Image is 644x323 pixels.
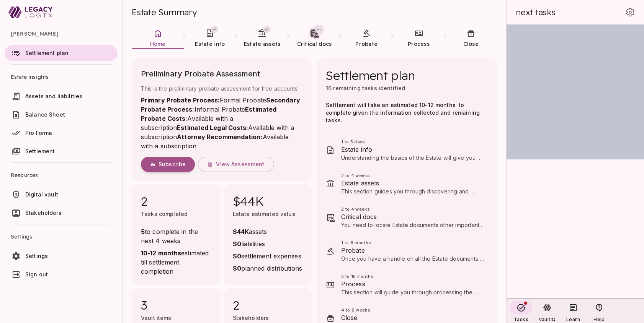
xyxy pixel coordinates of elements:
[514,317,528,322] span: Tasks
[355,41,378,47] span: Probate
[233,239,302,248] span: liabilities
[177,124,248,131] strong: Estimated Legal Costs:
[326,85,405,91] span: 16 remaining tasks identified
[233,193,303,209] span: $44K
[141,297,211,313] span: 3
[25,50,69,56] span: Settlement plan
[463,41,479,47] span: Close
[593,317,605,322] span: Help
[141,248,211,276] span: estimated till settlement completion
[233,227,302,236] span: assets
[341,222,484,259] span: You need to locate Estate documents other important items to settle the Estate, such as insurance...
[150,41,166,47] span: Home
[25,271,48,278] span: Sign out
[5,205,118,221] a: Stakeholders
[5,266,118,282] a: Sign out
[317,201,497,234] div: 2 to 4 weeksCritical docsYou need to locate Estate documents other important items to settle the ...
[25,253,48,259] span: Settings
[198,157,274,172] button: View Assessment
[141,228,145,235] strong: 5
[233,252,302,261] span: settlement expenses
[5,187,118,203] a: Digital vault
[233,211,296,217] span: Estate estimated value
[5,125,118,141] a: Pro Forma
[5,88,118,104] a: Assets and liabilities
[5,107,118,123] a: Balance Sheet
[195,41,225,47] span: Estate info
[326,68,415,83] span: Settlement plan
[233,240,241,248] strong: $0
[317,268,497,302] div: 3 to 18 monthsProcessThis section will guide you through processing the Estate’s assets. Tasks re...
[132,184,221,285] div: 2Tasks completed5to complete in the next 4 weeks10-12 monthsestimated till settlement completion
[341,145,485,154] span: Estate info
[5,143,118,159] a: Settlement
[177,133,262,141] strong: Attorney Recommendation:
[317,167,497,201] div: 2 to 4 weeksEstate assetsThis section guides you through discovering and documenting the deceased...
[341,273,485,279] span: 3 to 18 months
[341,172,485,179] span: 2 to 4 weeks
[341,313,485,322] span: Close
[224,184,312,285] div: $44KEstate estimated value$44Kassets$0liabilities$0settlement expenses$0planned distributions
[341,240,485,246] span: 1 to 6 months
[25,130,52,136] span: Pro Forma
[317,234,497,268] div: 1 to 6 monthsProbateOnce you have a handle on all the Estate documents and assets, you can make a...
[539,317,556,322] span: VaultIQ
[297,41,332,47] span: Critical docs
[233,297,303,313] span: 2
[341,206,485,212] span: 2 to 4 weeks
[141,249,181,257] strong: 10-12 months
[317,133,497,167] div: 1 to 5 daysEstate infoUnderstanding the basics of the Estate will give you an early perspective o...
[233,265,241,272] strong: $0
[233,264,302,273] span: planned distributions
[141,96,303,151] p: Formal Probate Informal Probate Available with a subscription Available with a subscription Avail...
[25,209,62,216] span: Stakeholders
[141,227,211,245] span: to complete in the next 4 weeks
[141,68,303,84] span: Preliminary Probate Assessment
[141,315,172,321] span: Vault items
[216,161,264,168] span: View Assessment
[5,248,118,264] a: Settings
[25,148,55,154] span: Settlement
[233,228,249,235] strong: $44K
[11,227,111,246] span: Settings
[132,7,197,18] span: Estate Summary
[141,96,220,104] strong: Primary Probate Process:
[25,111,65,118] span: Balance Sheet
[341,188,483,248] span: This section guides you through discovering and documenting the deceased's financial assets and l...
[341,179,485,188] span: Estate assets
[5,45,118,61] a: Settlement plan
[244,41,281,47] span: Estate assets
[25,191,58,198] span: Digital vault
[11,24,111,43] span: [PERSON_NAME]
[11,68,111,86] span: Estate insights
[233,315,269,321] span: Stakeholders
[233,252,241,260] strong: $0
[159,161,186,168] span: Subscribe
[566,317,580,322] span: Learn
[341,246,485,255] span: Probate
[326,102,481,123] span: Settlement will take an estimated 10-12 months to complete given the information collected and re...
[141,157,195,172] button: Subscribe
[341,279,485,289] span: Process
[341,212,485,221] span: Critical docs
[341,307,485,313] span: 4 to 6 weeks
[408,41,430,47] span: Process
[516,7,556,18] span: next tasks
[141,84,303,93] span: This is the preliminary probate assessment for free accounts.
[341,154,485,162] p: Understanding the basics of the Estate will give you an early perspective on what’s in store for ...
[11,166,111,184] span: Resources
[341,139,485,145] span: 1 to 5 days
[141,193,211,209] span: 2
[25,93,82,99] span: Assets and liabilities
[141,211,188,217] span: Tasks completed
